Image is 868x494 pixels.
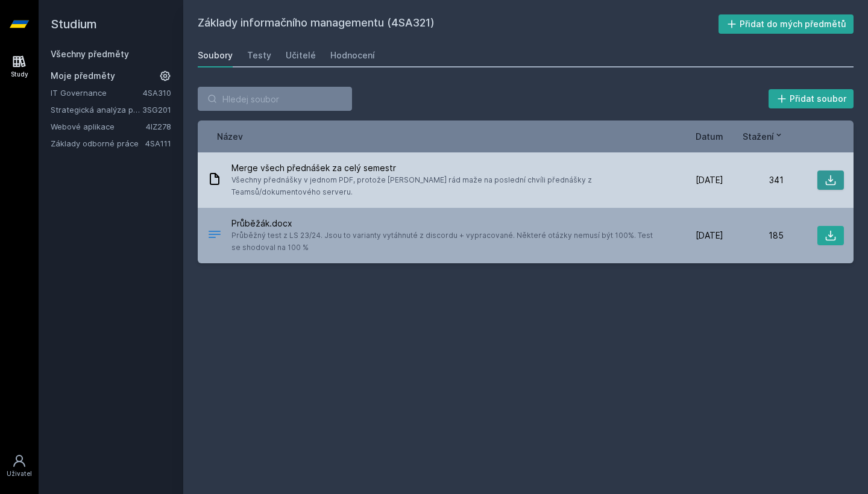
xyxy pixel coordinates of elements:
[198,14,719,34] h2: Základy informačního managementu (4SA321)
[198,43,233,67] a: Soubory
[247,43,271,67] a: Testy
[2,448,36,484] a: Uživatel
[145,139,171,148] a: 4SA111
[769,89,854,108] button: Přidat soubor
[51,70,115,82] span: Moje předměty
[723,174,784,186] div: 341
[143,88,171,98] a: 4SA310
[11,70,28,79] div: Study
[198,87,352,111] input: Hledej soubor
[231,230,658,254] span: Průběžný test z LS 23/24. Jsou to varianty vytáhnuté z discordu + vypracované. Některé otázky nem...
[696,174,723,186] span: [DATE]
[723,230,784,242] div: 185
[719,14,854,34] button: Přidat do mých předmětů
[286,43,316,67] a: Učitelé
[146,122,171,131] a: 4IZ278
[231,217,658,230] span: Průběžák.docx
[2,48,36,85] a: Study
[217,130,243,143] button: Název
[51,87,143,99] a: IT Governance
[247,49,271,61] div: Testy
[51,104,142,116] a: Strategická analýza pro informatiky a statistiky
[743,130,774,143] span: Stažení
[51,120,146,133] a: Webové aplikace
[198,49,233,61] div: Soubory
[286,49,316,61] div: Učitelé
[51,49,129,59] a: Všechny předměty
[231,174,658,198] span: Všechny přednášky v jednom PDF, protože [PERSON_NAME] rád maže na poslední chvíli přednášky z Tea...
[696,130,723,143] button: Datum
[330,49,375,61] div: Hodnocení
[7,469,32,478] div: Uživatel
[51,137,145,149] a: Základy odborné práce
[142,105,171,114] a: 3SG201
[231,162,658,174] span: Merge všech přednášek za celý semestr
[207,227,222,245] div: DOCX
[696,230,723,242] span: [DATE]
[743,130,784,143] button: Stažení
[330,43,375,67] a: Hodnocení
